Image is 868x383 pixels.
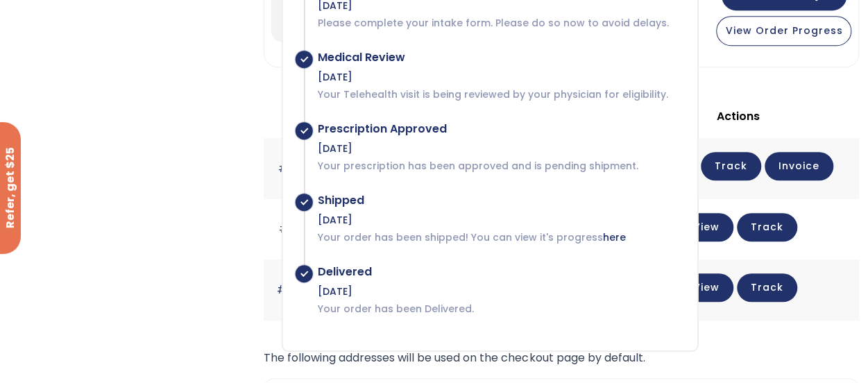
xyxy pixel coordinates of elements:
[765,152,833,180] a: Invoice
[318,159,683,173] p: Your prescription has been approved and is pending shipment.
[318,70,683,84] div: [DATE]
[679,273,733,302] a: View
[318,213,683,227] div: [DATE]
[725,24,842,37] span: View Order Progress
[318,142,683,155] div: [DATE]
[279,221,325,237] a: #736519
[716,16,851,46] button: View Order Progress
[264,348,859,368] p: The following addresses will be used on the checkout page by default.
[737,213,797,241] a: Track
[278,160,327,176] a: #881442
[318,87,683,101] p: Your Telehealth visit is being reviewed by your physician for eligibility.
[717,108,760,124] span: Actions
[701,152,761,180] a: Track
[603,230,626,244] a: here
[318,284,683,298] div: [DATE]
[318,265,683,279] div: Delivered
[318,51,683,65] div: Medical Review
[737,273,797,302] a: Track
[318,230,683,244] p: Your order has been shipped! You can view it's progress
[318,122,683,136] div: Prescription Approved
[318,16,683,30] p: Please complete your intake form. Please do so now to avoid delays.
[318,194,683,207] div: Shipped
[277,282,327,298] a: #679776
[679,213,733,241] a: View
[318,302,683,316] p: Your order has been Delivered.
